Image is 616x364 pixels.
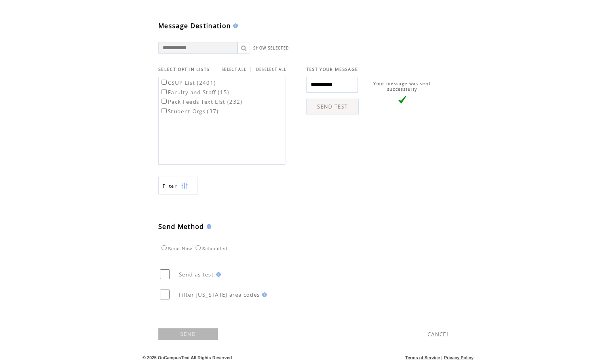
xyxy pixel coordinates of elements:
input: Send Now [162,245,167,250]
img: vLarge.png [398,96,406,104]
span: TEST YOUR MESSAGE [306,67,358,72]
span: Message Destination [158,21,231,30]
span: Send as test [179,271,214,278]
span: Send Method [158,222,204,231]
label: Pack Feeds Text List (232) [160,98,243,105]
span: © 2025 OnCampusText All Rights Reserved [143,355,232,360]
input: CSUP List (2401) [162,80,167,85]
span: Show filters [163,183,177,189]
a: Privacy Policy [444,355,473,360]
a: SEND TEST [306,99,359,114]
label: CSUP List (2401) [160,79,216,86]
label: Scheduled [194,246,227,251]
span: SELECT OPT-IN LISTS [158,67,209,72]
a: SHOW SELECTED [253,46,289,51]
label: Faculty and Staff (15) [160,89,229,96]
img: help.gif [204,224,211,229]
img: help.gif [214,272,221,277]
a: CANCEL [428,331,450,338]
a: SEND [158,328,218,340]
img: help.gif [260,292,267,297]
input: Pack Feeds Text List (232) [162,99,167,104]
label: Send Now [160,246,192,251]
span: Your message was sent successfully [373,81,431,92]
label: Student Orgs (37) [160,108,219,115]
span: | [441,355,443,360]
a: Terms of Service [405,355,440,360]
input: Student Orgs (37) [162,108,167,113]
input: Faculty and Staff (15) [162,89,167,94]
span: Filter [US_STATE] area codes [179,291,260,298]
a: SELECT ALL [222,67,246,72]
a: Filter [158,177,198,194]
input: Scheduled [196,245,201,250]
span: | [249,66,253,73]
img: filters.png [181,177,188,195]
img: help.gif [231,23,238,28]
a: DESELECT ALL [256,67,287,72]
